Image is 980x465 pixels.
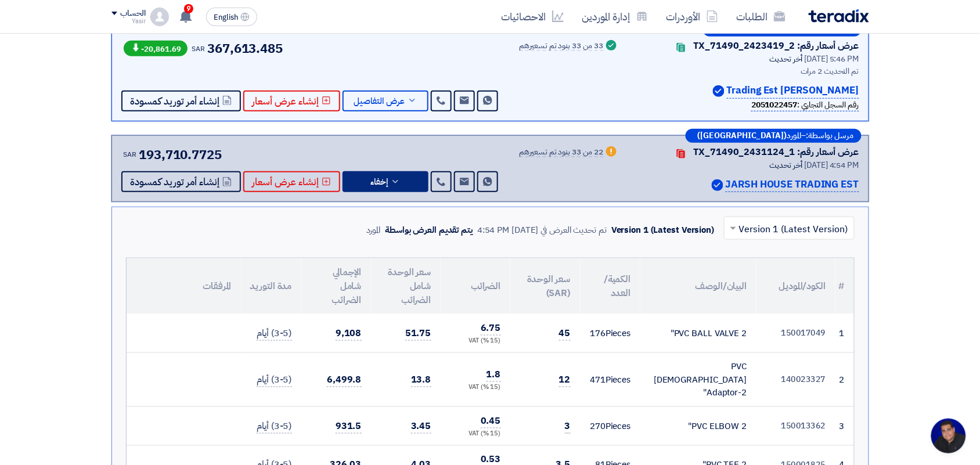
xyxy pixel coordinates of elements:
span: 9,108 [336,326,362,341]
span: 6,499.8 [327,373,361,387]
b: ([PERSON_NAME]) [715,26,787,34]
div: (15 %) VAT [450,383,501,392]
span: إنشاء أمر توريد كمسودة [131,97,220,106]
span: -20,861.69 [124,41,188,56]
span: 471 [590,373,606,386]
div: – [686,129,862,143]
span: SAR [192,44,206,54]
td: 3 [835,406,854,446]
th: البيان/الوصف [640,258,756,314]
span: أخر تحديث [770,53,803,65]
span: 13.8 [411,373,431,387]
span: 3.45 [411,419,431,434]
div: عرض أسعار رقم: TX_71490_2423419_2 [694,39,859,53]
img: profile_test.png [150,8,169,26]
span: [DATE] 4:54 PM [805,159,859,171]
button: إنشاء عرض أسعار [243,91,340,111]
td: 2 [835,353,854,407]
p: [PERSON_NAME] Trading Est [727,83,859,99]
div: عرض أسعار رقم: TX_71490_2431124_1 [694,145,859,159]
span: 931.5 [336,419,362,434]
span: إنشاء عرض أسعار [253,97,319,106]
td: 140023327 [756,353,835,407]
td: Pieces [580,406,640,446]
button: إنشاء أمر توريد كمسودة [121,91,241,111]
span: (3-5) أيام [257,419,291,434]
span: [DATE] 5:46 PM [805,53,859,65]
a: الاحصائيات [492,3,573,30]
div: PVC BALL VALVE 2" [650,327,747,340]
button: عرض التفاصيل [343,91,428,111]
span: 12 [559,373,571,387]
div: الحساب [121,9,146,19]
td: Pieces [580,314,640,353]
div: تم التحديث 2 مرات [633,65,859,77]
div: يتم تقديم العرض بواسطة [385,224,473,237]
th: مدة التوريد [241,258,301,314]
th: المرفقات [127,258,241,314]
button: إنشاء عرض أسعار [243,171,340,192]
th: الضرائب [441,258,510,314]
td: 150013362 [756,406,835,446]
p: JARSH HOUSE TRADING EST [726,177,859,193]
span: المورد [787,132,802,140]
span: English [214,13,238,21]
a: إدارة الموردين [573,3,657,30]
span: 193,710.7725 [139,145,222,164]
div: رقم السجل التجاري : [751,99,859,111]
div: Yasir [111,18,146,24]
div: 22 من 33 بنود تم تسعيرهم [520,148,604,157]
div: PVC [DEMOGRAPHIC_DATA] Adaptor-2" [650,360,747,399]
th: # [835,258,854,314]
span: مرسل بواسطة: [806,132,854,140]
div: تم تحديث العرض في [DATE] 4:54 PM [477,224,607,237]
div: (15 %) VAT [450,429,501,439]
th: الكمية/العدد [580,258,640,314]
span: عرض التفاصيل [354,97,405,106]
span: (3-5) أيام [257,373,291,387]
span: 6.75 [481,321,501,336]
td: 150017049 [756,314,835,353]
span: SAR [124,149,137,160]
span: 3 [565,419,571,434]
span: 176 [590,327,606,340]
span: 1.8 [487,367,501,382]
img: Teradix logo [809,9,869,23]
span: أخر تحديث [770,159,803,171]
div: Open chat [931,419,966,453]
span: إنشاء عرض أسعار [253,178,319,186]
button: إنشاء أمر توريد كمسودة [121,171,241,192]
td: Pieces [580,353,640,407]
th: الكود/الموديل [756,258,835,314]
div: (15 %) VAT [450,336,501,346]
img: Verified Account [713,85,725,97]
button: إخفاء [343,171,428,192]
span: إنشاء أمر توريد كمسودة [131,178,220,186]
th: سعر الوحدة شامل الضرائب [371,258,441,314]
span: 367,613.485 [207,39,283,58]
a: الأوردرات [657,3,727,30]
span: 45 [559,326,571,341]
th: سعر الوحدة (SAR) [510,258,580,314]
th: الإجمالي شامل الضرائب [301,258,371,314]
button: English [206,8,257,26]
span: 9 [184,4,193,13]
div: PVC ELBOW 2" [650,420,747,433]
td: 1 [835,314,854,353]
span: 51.75 [405,326,431,341]
b: 2051022457 [751,99,797,111]
span: (3-5) أيام [257,326,291,341]
div: 33 من 33 بنود تم تسعيرهم [520,42,604,51]
span: 270 [590,420,606,432]
span: إخفاء [371,178,388,186]
img: Verified Account [712,179,723,191]
span: 0.45 [481,414,501,428]
b: ([GEOGRAPHIC_DATA]) [698,132,787,140]
span: مرسل بواسطة: [806,26,854,34]
div: Version 1 (Latest Version) [611,224,714,237]
span: المورد [787,26,802,34]
a: الطلبات [727,3,795,30]
div: المورد [366,224,381,237]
